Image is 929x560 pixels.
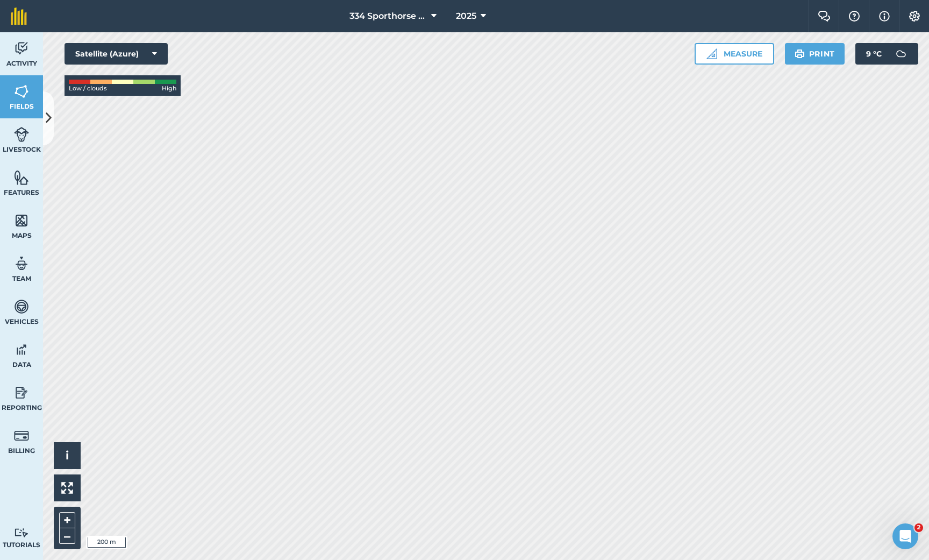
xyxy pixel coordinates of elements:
img: Ruler icon [706,48,717,59]
button: + [59,512,75,528]
span: i [66,449,69,462]
button: i [54,442,81,469]
button: – [59,528,75,544]
img: svg+xml;base64,PD94bWwgdmVyc2lvbj0iMS4wIiBlbmNvZGluZz0idXRmLTgiPz4KPCEtLSBHZW5lcmF0b3I6IEFkb2JlIE... [14,528,29,538]
img: svg+xml;base64,PD94bWwgdmVyc2lvbj0iMS4wIiBlbmNvZGluZz0idXRmLTgiPz4KPCEtLSBHZW5lcmF0b3I6IEFkb2JlIE... [14,40,29,56]
button: Print [785,43,845,65]
img: svg+xml;base64,PD94bWwgdmVyc2lvbj0iMS4wIiBlbmNvZGluZz0idXRmLTgiPz4KPCEtLSBHZW5lcmF0b3I6IEFkb2JlIE... [14,256,29,272]
span: 2025 [456,10,476,23]
img: svg+xml;base64,PHN2ZyB4bWxucz0iaHR0cDovL3d3dy53My5vcmcvMjAwMC9zdmciIHdpZHRoPSIxNyIgaGVpZ2h0PSIxNy... [879,10,890,23]
img: Four arrows, one pointing top left, one top right, one bottom right and the last bottom left [61,482,73,494]
img: Two speech bubbles overlapping with the left bubble in the forefront [818,11,831,22]
span: 334 Sporthorse Stud [349,10,427,23]
span: Low / clouds [69,84,107,94]
img: A cog icon [908,11,921,22]
img: svg+xml;base64,PD94bWwgdmVyc2lvbj0iMS4wIiBlbmNvZGluZz0idXRmLTgiPz4KPCEtLSBHZW5lcmF0b3I6IEFkb2JlIE... [14,428,29,444]
span: 9 ° C [866,43,882,65]
img: svg+xml;base64,PD94bWwgdmVyc2lvbj0iMS4wIiBlbmNvZGluZz0idXRmLTgiPz4KPCEtLSBHZW5lcmF0b3I6IEFkb2JlIE... [14,342,29,358]
span: 2 [914,523,923,532]
img: svg+xml;base64,PD94bWwgdmVyc2lvbj0iMS4wIiBlbmNvZGluZz0idXRmLTgiPz4KPCEtLSBHZW5lcmF0b3I6IEFkb2JlIE... [890,43,912,65]
img: svg+xml;base64,PHN2ZyB4bWxucz0iaHR0cDovL3d3dy53My5vcmcvMjAwMC9zdmciIHdpZHRoPSI1NiIgaGVpZ2h0PSI2MC... [14,83,29,100]
img: svg+xml;base64,PD94bWwgdmVyc2lvbj0iMS4wIiBlbmNvZGluZz0idXRmLTgiPz4KPCEtLSBHZW5lcmF0b3I6IEFkb2JlIE... [14,299,29,315]
button: 9 °C [855,43,918,65]
iframe: Intercom live chat [892,523,918,549]
span: High [162,84,176,94]
img: fieldmargin Logo [11,8,27,25]
button: Satellite (Azure) [65,43,168,65]
img: A question mark icon [848,11,861,22]
img: svg+xml;base64,PD94bWwgdmVyc2lvbj0iMS4wIiBlbmNvZGluZz0idXRmLTgiPz4KPCEtLSBHZW5lcmF0b3I6IEFkb2JlIE... [14,385,29,401]
img: svg+xml;base64,PHN2ZyB4bWxucz0iaHR0cDovL3d3dy53My5vcmcvMjAwMC9zdmciIHdpZHRoPSI1NiIgaGVpZ2h0PSI2MC... [14,212,29,229]
button: Measure [695,43,774,65]
img: svg+xml;base64,PHN2ZyB4bWxucz0iaHR0cDovL3d3dy53My5vcmcvMjAwMC9zdmciIHdpZHRoPSI1NiIgaGVpZ2h0PSI2MC... [14,169,29,186]
img: svg+xml;base64,PD94bWwgdmVyc2lvbj0iMS4wIiBlbmNvZGluZz0idXRmLTgiPz4KPCEtLSBHZW5lcmF0b3I6IEFkb2JlIE... [14,126,29,143]
img: svg+xml;base64,PHN2ZyB4bWxucz0iaHR0cDovL3d3dy53My5vcmcvMjAwMC9zdmciIHdpZHRoPSIxOSIgaGVpZ2h0PSIyNC... [795,47,805,60]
